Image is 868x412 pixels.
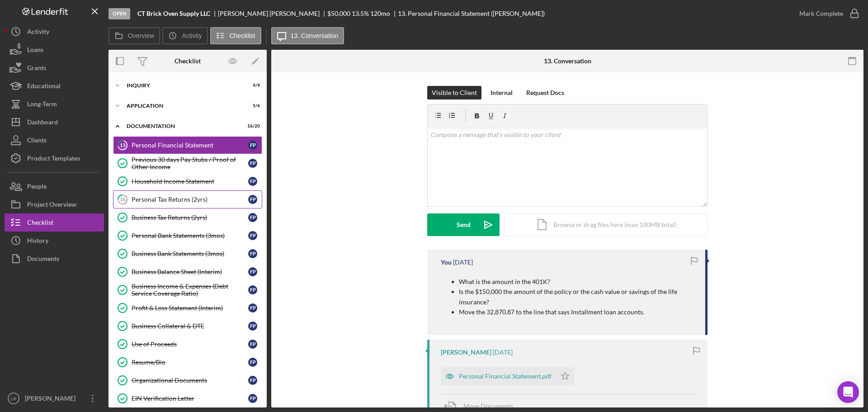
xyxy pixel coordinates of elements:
[441,367,574,385] button: Personal Financial Statement.pdf
[113,263,262,281] a: Business Balance Sheet (Interim)FP
[27,77,61,97] div: Educational
[526,86,564,99] div: Request Docs
[113,335,262,353] a: Use of ProceedsFP
[5,113,104,131] a: Dashboard
[459,287,696,307] p: Is the $150,000 the amount of the policy or the cash value or savings of the life insurance?
[427,213,500,236] button: Send
[248,322,257,331] div: F P
[248,303,257,313] div: F P
[291,32,339,39] label: 13. Conversation
[132,196,248,203] div: Personal Tax Returns (2yrs)
[352,10,369,17] div: 13.5 %
[137,10,210,17] b: CT Brick Oven Supply LLC
[271,27,344,44] button: 13. Conversation
[27,149,80,170] div: Product Templates
[427,86,481,99] button: Visible to Client
[132,304,248,312] div: Profit & Loss Statement (Interim)
[5,250,104,268] button: Documents
[113,172,262,190] a: Household Income StatementFP
[244,123,260,129] div: 16 / 20
[113,389,262,407] a: EIN Verification LetterFP
[120,196,126,202] tspan: 16
[132,250,248,257] div: Business Bank Statements (3mos)
[457,213,471,236] div: Send
[248,231,257,240] div: F P
[248,358,257,367] div: F P
[113,371,262,389] a: Organizational DocumentsFP
[441,349,491,356] div: [PERSON_NAME]
[5,95,104,113] button: Long-Term
[5,149,104,167] button: Product Templates
[27,177,47,198] div: People
[544,57,591,65] div: 13. Conversation
[491,86,513,99] div: Internal
[522,86,569,99] button: Request Docs
[5,232,104,250] button: History
[132,178,248,185] div: Household Income Statement
[23,389,81,410] div: [PERSON_NAME]
[248,159,257,168] div: F P
[459,307,696,317] p: Move the 32,870.87 to the line that says Installment loan accounts.
[493,349,513,356] time: 2025-09-25 14:53
[5,77,104,95] button: Educational
[182,32,202,39] label: Activity
[113,299,262,317] a: Profit & Loss Statement (Interim)FP
[113,245,262,263] a: Business Bank Statements (3mos)FP
[398,10,545,17] div: 13. Personal Financial Statement ([PERSON_NAME])
[837,381,859,403] div: Open Intercom Messenger
[127,103,237,109] div: Application
[113,190,262,208] a: 16Personal Tax Returns (2yrs)FP
[218,10,327,17] div: [PERSON_NAME] [PERSON_NAME]
[27,131,47,152] div: Clients
[108,8,130,19] div: Open
[5,131,104,149] button: Clients
[108,27,160,44] button: Overview
[132,341,248,348] div: Use of Proceeds
[5,23,104,41] button: Activity
[244,83,260,88] div: 9 / 9
[113,227,262,245] a: Personal Bank Statements (3mos)FP
[113,353,262,371] a: Resume/BioFP
[459,373,552,380] div: Personal Financial Statement.pdf
[210,27,261,44] button: Checklist
[248,177,257,186] div: F P
[113,154,262,172] a: Previous 30 days Pay Stubs / Proof of Other IncomeFP
[132,268,248,275] div: Business Balance Sheet (Interim)
[132,359,248,366] div: Resume/Bio
[248,394,257,403] div: F P
[132,283,248,297] div: Business Income & Expenses (Debt Service Coverage Ratio)
[5,59,104,77] button: Grants
[162,27,208,44] button: Activity
[248,141,257,150] div: F P
[790,5,863,23] button: Mark Complete
[248,195,257,204] div: F P
[113,136,262,154] a: 13Personal Financial StatementFP
[5,213,104,232] button: Checklist
[113,317,262,335] a: Business Collateral & DTEFP
[486,86,517,99] button: Internal
[132,232,248,239] div: Personal Bank Statements (3mos)
[248,285,257,294] div: F P
[27,195,76,216] div: Project Overview
[799,5,843,23] div: Mark Complete
[132,377,248,384] div: Organizational Documents
[127,123,237,129] div: Documentation
[327,9,350,17] span: $50,000
[5,195,104,213] button: Project Overview
[248,340,257,349] div: F P
[5,41,104,59] button: Loans
[248,249,257,258] div: F P
[120,142,125,148] tspan: 13
[113,281,262,299] a: Business Income & Expenses (Debt Service Coverage Ratio)FP
[27,23,49,43] div: Activity
[248,213,257,222] div: F P
[27,250,59,270] div: Documents
[441,259,452,266] div: You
